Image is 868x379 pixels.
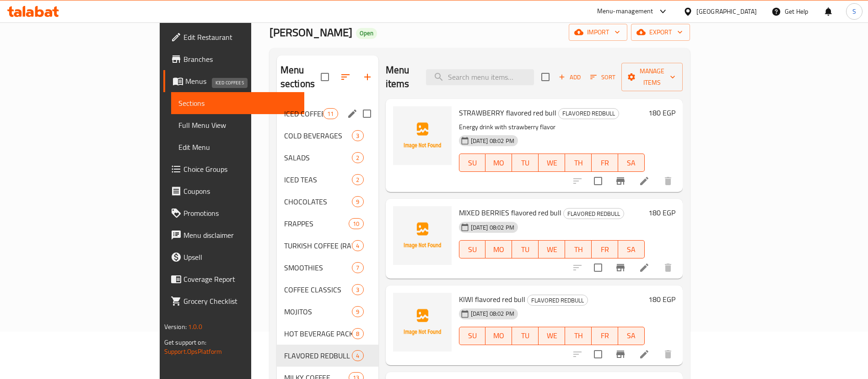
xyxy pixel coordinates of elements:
[852,6,856,16] span: S
[563,208,624,219] div: FLAVORED REDBULL
[323,110,337,118] span: 11
[629,66,675,88] span: Manage items
[183,296,297,307] span: Grocery Checklist
[459,240,486,258] button: SU
[163,202,305,224] a: Promotions
[609,170,631,192] button: Branch-specific-item
[284,196,352,207] span: CHOCOLATES
[463,329,482,342] span: SU
[622,156,641,170] span: SA
[584,70,621,84] span: Sort items
[277,213,378,235] div: FRAPPES10
[356,29,377,37] span: Open
[489,329,508,342] span: MO
[592,327,618,345] button: FR
[277,147,378,169] div: SALADS2
[557,72,582,82] span: Add
[592,240,618,258] button: FR
[393,206,452,265] img: MIXED BERRIES flavored red bull
[178,120,297,131] span: Full Menu View
[569,243,588,256] span: TH
[393,106,452,165] img: STRAWBERRY flavored red bull
[284,350,352,361] span: FLAVORED REDBULL
[284,262,352,273] span: SMOOTHIES
[163,180,305,202] a: Coupons
[352,330,363,338] span: 8
[489,243,508,256] span: MO
[648,293,675,306] h6: 180 EGP
[512,240,539,258] button: TU
[588,345,608,364] span: Select to update
[639,349,650,360] a: Edit menu item
[542,243,561,256] span: WE
[609,257,631,279] button: Branch-specific-item
[657,257,679,279] button: delete
[164,336,206,348] span: Get support on:
[356,28,377,39] div: Open
[284,240,352,251] div: TURKISH COFFEE (RAW)
[270,22,352,43] span: [PERSON_NAME]
[284,328,352,339] span: HOT BEVERAGE PACKETS
[277,323,378,345] div: HOT BEVERAGE PACKETS8
[618,240,645,258] button: SA
[163,224,305,246] a: Menu disclaimer
[163,26,305,48] a: Edit Restaurant
[512,154,539,172] button: TU
[284,130,352,141] span: COLD BEVERAGES
[393,293,452,352] img: KIWI flavored red bull
[356,66,378,88] button: Add section
[183,32,297,43] span: Edit Restaurant
[512,327,539,345] button: TU
[284,152,352,163] div: SALADS
[622,329,641,342] span: SA
[352,196,363,207] div: items
[631,24,690,41] button: export
[459,106,556,120] span: STRAWBERRY flavored red bull
[352,132,363,140] span: 3
[542,329,561,342] span: WE
[352,308,363,316] span: 9
[352,306,363,317] div: items
[588,258,608,277] span: Select to update
[536,67,555,87] span: Select section
[588,70,618,84] button: Sort
[345,107,359,121] button: edit
[171,114,305,136] a: Full Menu View
[352,286,363,294] span: 3
[516,156,535,170] span: TU
[565,327,592,345] button: TH
[171,92,305,114] a: Sections
[277,191,378,213] div: CHOCOLATES9
[163,290,305,312] a: Grocery Checklist
[621,63,683,91] button: Manage items
[592,154,618,172] button: FR
[459,154,486,172] button: SU
[352,284,363,295] div: items
[467,137,518,145] span: [DATE] 08:02 PM
[459,206,561,220] span: MIXED BERRIES flavored red bull
[657,343,679,365] button: delete
[386,63,415,91] h2: Menu items
[459,327,486,345] button: SU
[352,350,363,361] div: items
[163,158,305,180] a: Choice Groups
[648,206,675,219] h6: 180 EGP
[352,176,363,184] span: 2
[352,262,363,273] div: items
[284,284,352,295] div: COFFEE CLASSICS
[618,154,645,172] button: SA
[352,264,363,272] span: 7
[528,295,588,306] span: FLAVORED REDBULL
[595,243,615,256] span: FR
[559,108,619,119] span: FLAVORED REDBULL
[284,218,349,229] div: FRAPPES
[178,98,297,109] span: Sections
[183,252,297,263] span: Upsell
[539,154,565,172] button: WE
[555,70,584,84] span: Add item
[284,108,323,119] span: ICED COFFEES
[277,279,378,301] div: COFFEE CLASSICS3
[564,209,624,219] span: FLAVORED REDBULL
